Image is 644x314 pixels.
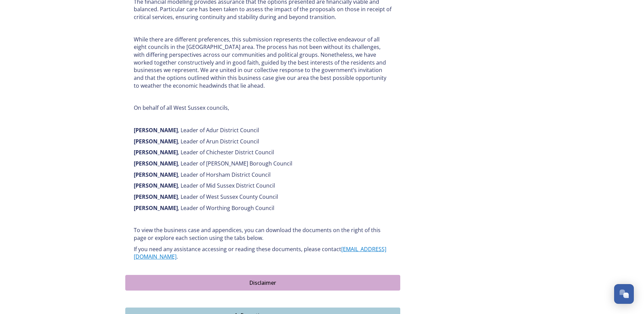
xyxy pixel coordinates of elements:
div: Disclaimer [129,279,397,287]
a: [EMAIL_ADDRESS][DOMAIN_NAME] [134,245,386,261]
strong: [PERSON_NAME] [134,204,178,212]
p: , Leader of Chichester District Council [134,149,392,156]
strong: [PERSON_NAME] [134,126,178,134]
p: , Leader of Adur District Council [134,126,392,134]
p: , Leader of Mid Sussex District Council [134,182,392,190]
p: , Leader of [PERSON_NAME] Borough Council [134,160,392,168]
p: , Leader of Horsham District Council [134,171,392,179]
button: Open Chat [614,284,634,304]
strong: [PERSON_NAME] [134,149,178,156]
p: If you need any assistance accessing or reading these documents, please contact . [134,245,392,261]
p: While there are different preferences, this submission represents the collective endeavour of all... [134,36,392,90]
p: , Leader of West Sussex County Council [134,193,392,201]
strong: [PERSON_NAME] [134,138,178,145]
p: , Leader of Arun District Council [134,138,392,145]
strong: [PERSON_NAME] [134,171,178,178]
strong: [PERSON_NAME] [134,182,178,189]
button: Disclaimer [125,275,400,291]
p: On behalf of all West Sussex councils, [134,104,392,112]
strong: [PERSON_NAME] [134,160,178,167]
strong: [PERSON_NAME] [134,193,178,200]
p: To view the business case and appendices, you can download the documents on the right of this pag... [134,226,392,242]
p: , Leader of Worthing Borough Council [134,204,392,212]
